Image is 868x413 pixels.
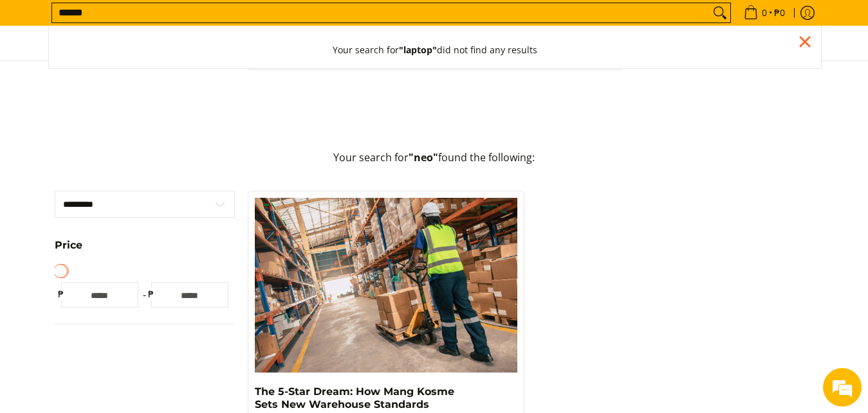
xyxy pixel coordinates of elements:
[710,3,730,22] button: Search
[55,240,82,260] summary: Open
[255,385,454,410] a: The 5-Star Dream: How Mang Kosme Sets New Warehouse Standards
[55,288,68,301] span: ₱
[145,288,158,301] span: ₱
[409,150,438,164] strong: "neo"
[772,8,787,17] span: ₱0
[399,44,437,56] strong: "laptop"
[55,240,82,250] span: Price
[740,6,789,20] span: •
[795,32,815,51] div: Close pop up
[255,198,517,373] img: The 5-Star Dream: How Mang Kosme Sets New Warehouse Standards
[55,150,814,179] p: Your search for found the following:
[760,8,769,17] span: 0
[320,32,550,68] button: Your search for"laptop"did not find any results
